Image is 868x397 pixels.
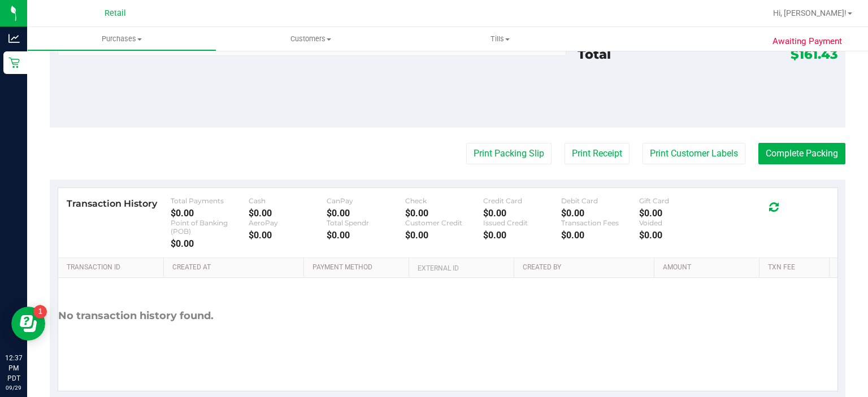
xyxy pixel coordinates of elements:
a: Txn Fee [768,263,824,272]
span: Customers [216,34,406,44]
div: Gift Card [639,197,717,205]
span: Purchases [28,34,216,44]
a: Created By [523,263,649,272]
span: Hi, [PERSON_NAME]! [773,8,847,18]
div: $0.00 [327,208,405,219]
div: Credit Card [483,197,561,205]
div: $0.00 [561,230,639,241]
div: $0.00 [483,208,561,219]
span: Total [578,46,611,62]
a: Transaction ID [67,263,159,272]
div: $0.00 [171,208,249,219]
div: $0.00 [405,208,483,219]
div: Customer Credit [405,219,483,227]
p: 09/29 [5,383,22,392]
span: $161.43 [791,46,838,62]
div: Transaction Fees [561,219,639,227]
inline-svg: Retail [8,57,20,68]
div: $0.00 [639,208,717,219]
div: $0.00 [171,238,249,249]
div: Total Spendr [327,219,405,227]
th: External ID [409,258,514,278]
span: Tills [406,34,594,44]
div: Check [405,197,483,205]
div: $0.00 [249,230,327,241]
div: $0.00 [561,208,639,219]
a: Created At [172,263,299,272]
div: AeroPay [249,219,327,227]
a: Customers [216,27,406,51]
button: Print Receipt [565,143,630,164]
div: No transaction history found. [58,278,214,354]
iframe: Resource center unread badge [33,305,47,319]
iframe: Resource center [11,307,45,341]
div: $0.00 [483,230,561,241]
button: Print Packing Slip [466,143,552,164]
inline-svg: Analytics [8,33,20,44]
a: Purchases [27,27,216,51]
div: CanPay [327,197,405,205]
span: Awaiting Payment [772,35,842,48]
a: Payment Method [313,263,404,272]
div: Point of Banking (POB) [171,219,249,235]
div: Voided [639,219,717,227]
div: $0.00 [639,230,717,241]
div: $0.00 [327,230,405,241]
div: Cash [249,197,327,205]
button: Print Customer Labels [643,143,745,164]
p: 12:37 PM PDT [5,353,22,383]
button: Complete Packing [758,143,845,164]
div: Total Payments [171,197,249,205]
a: Amount [663,263,754,272]
span: Retail [105,8,126,18]
div: $0.00 [405,230,483,241]
div: Issued Credit [483,219,561,227]
div: Debit Card [561,197,639,205]
a: Tills [406,27,595,51]
div: $0.00 [249,208,327,219]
